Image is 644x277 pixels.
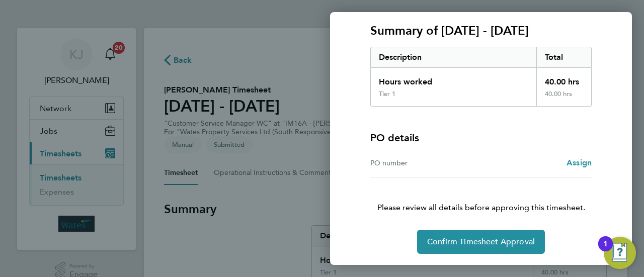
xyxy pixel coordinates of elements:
div: Summary of 02 - 08 Aug 2025 [370,47,592,107]
div: Hours worked [371,68,536,90]
h3: Summary of [DATE] - [DATE] [370,23,592,39]
button: Confirm Timesheet Approval [417,230,545,254]
div: Description [371,47,536,67]
span: Confirm Timesheet Approval [427,237,535,247]
span: Assign [567,158,592,167]
div: Tier 1 [379,90,395,98]
div: Total [536,47,592,67]
div: 40.00 hrs [536,68,592,90]
div: 1 [603,244,608,257]
p: Please review all details before approving this timesheet. [358,177,604,214]
div: 40.00 hrs [536,90,592,106]
div: PO number [370,157,481,169]
h4: PO details [370,131,419,145]
a: Assign [567,157,592,169]
button: Open Resource Center, 1 new notification [604,237,636,269]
